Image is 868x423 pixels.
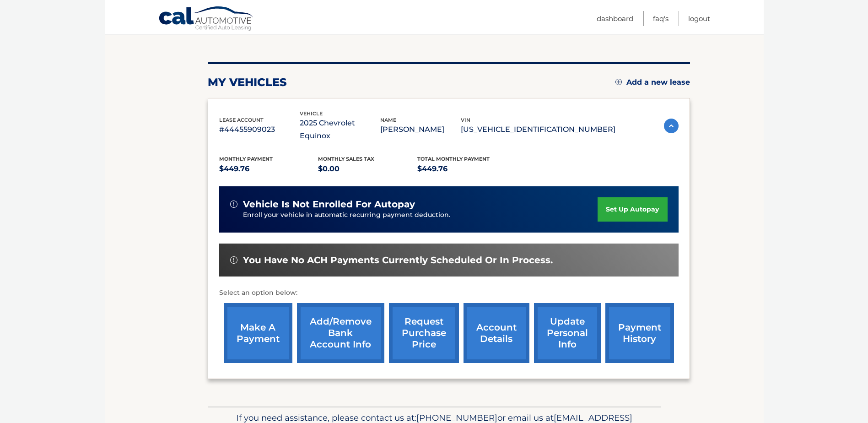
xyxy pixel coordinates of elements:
[230,256,237,264] img: alert-white.svg
[416,412,497,423] span: [PHONE_NUMBER]
[417,163,517,175] p: $449.76
[380,117,396,123] span: name
[461,123,615,136] p: [US_VEHICLE_IDENTIFICATION_NUMBER]
[380,123,461,136] p: [PERSON_NAME]
[300,117,380,142] p: 2025 Chevrolet Equinox
[615,79,622,85] img: add.svg
[653,11,669,26] a: FAQ's
[389,303,459,363] a: request purchase price
[243,199,415,210] span: vehicle is not enrolled for autopay
[208,76,287,89] h2: my vehicles
[224,303,292,363] a: make a payment
[318,156,374,162] span: Monthly sales Tax
[158,6,254,33] a: Cal Automotive
[534,303,601,363] a: update personal info
[597,11,633,26] a: Dashboard
[219,156,273,162] span: Monthly Payment
[243,255,553,266] span: You have no ACH payments currently scheduled or in process.
[297,303,384,363] a: Add/Remove bank account info
[688,11,710,26] a: Logout
[417,156,490,162] span: Total Monthly Payment
[219,123,300,136] p: #44455909023
[219,163,318,175] p: $449.76
[219,117,264,123] span: lease account
[615,78,690,87] a: Add a new lease
[464,303,529,363] a: account details
[230,201,237,208] img: alert-white.svg
[461,117,470,123] span: vin
[598,197,667,222] a: set up autopay
[318,163,417,175] p: $0.00
[219,287,679,298] p: Select an option below:
[300,110,323,117] span: vehicle
[243,210,598,220] p: Enroll your vehicle in automatic recurring payment deduction.
[664,119,679,133] img: accordion-active.svg
[605,303,674,363] a: payment history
